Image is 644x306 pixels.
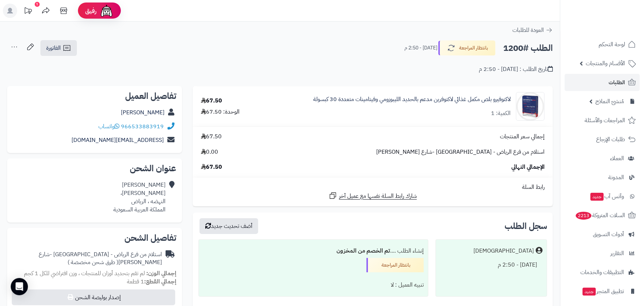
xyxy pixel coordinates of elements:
[491,109,511,118] div: الكمية: 1
[329,191,417,200] a: شارك رابط السلة نفسها مع عميل آخر
[367,258,424,272] div: بانتظار المراجعة
[201,163,222,171] span: 67.50
[576,212,591,220] span: 2213
[516,92,544,121] img: 1757889716-LactoferroPlus%2030%20Capsules-90x90.jpg
[127,277,176,286] small: 1 قطعة
[599,39,625,49] span: لوحة التحكم
[13,164,176,173] h2: عنوان الشحن
[72,136,164,144] a: [EMAIL_ADDRESS][DOMAIN_NAME]
[11,278,28,295] div: Open Intercom Messenger
[99,4,114,18] img: ai-face.png
[339,192,417,200] span: شارك رابط السلة نفسها مع عميل آخر
[113,181,166,214] div: [PERSON_NAME] [PERSON_NAME]، النهضه ، الرياض المملكة العربية السعودية
[593,229,624,239] span: أدوات التسويق
[500,133,545,141] span: إجمالي سعر المنتجات
[503,41,553,56] h2: الطلب #1200
[313,95,511,104] a: لاكتوفيرو بلص مكمل غذائي لاكتوفرين مدعم بالحديد الليبوزومي وفيتامينات متعددة 30 كبسولة
[121,122,164,131] a: 966533883919
[13,234,176,242] h2: تفاصيل الشحن
[609,77,625,87] span: الطلبات
[565,112,640,129] a: المراجعات والأسئلة
[610,153,624,163] span: العملاء
[376,148,545,156] span: استلام من فرع الرياض - [GEOGRAPHIC_DATA] -شارع [PERSON_NAME]
[24,269,145,278] span: لم تقم بتحديد أوزان للمنتجات ، وزن افتراضي للكل 1 كجم
[565,207,640,224] a: السلات المتروكة2213
[201,108,240,116] div: الوحدة: 67.50
[13,250,162,267] div: استلام من فرع الرياض - [GEOGRAPHIC_DATA] -شارع [PERSON_NAME]
[582,288,596,296] span: جديد
[46,44,61,52] span: الفاتورة
[610,248,624,258] span: التقارير
[473,247,534,255] div: [DEMOGRAPHIC_DATA]
[13,92,176,100] h2: تفاصيل العميل
[203,244,424,258] div: إنشاء الطلب ....
[565,36,640,53] a: لوحة التحكم
[512,26,553,34] a: العودة للطلبات
[40,40,77,56] a: الفاتورة
[201,133,222,141] span: 67.50
[590,191,624,201] span: وآتس آب
[565,188,640,205] a: وآتس آبجديد
[565,283,640,300] a: تطبيق المتجرجديد
[85,6,97,15] span: رفيق
[203,278,424,292] div: تنبيه العميل : لا
[565,245,640,262] a: التقارير
[35,2,40,7] div: 1
[565,150,640,167] a: العملاء
[565,74,640,91] a: الطلبات
[336,247,390,255] b: تم الخصم من المخزون
[121,108,164,117] a: [PERSON_NAME]
[438,40,496,56] button: بانتظار المراجعة
[595,96,624,106] span: مُنشئ النماذج
[585,115,625,125] span: المراجعات والأسئلة
[201,97,222,105] div: 67.50
[586,58,625,68] span: الأقسام والمنتجات
[201,148,218,156] span: 0.00
[580,267,624,277] span: التطبيقات والخدمات
[512,26,544,34] span: العودة للطلبات
[596,134,625,144] span: طلبات الإرجاع
[144,277,176,286] strong: إجمالي القطع:
[479,65,553,73] div: تاريخ الطلب : [DATE] - 2:50 م
[98,122,119,131] a: واتساب
[565,131,640,148] a: طلبات الإرجاع
[146,269,176,278] strong: إجمالي الوزن:
[200,218,258,234] button: أضف تحديث جديد
[196,183,550,191] div: رابط السلة
[608,172,624,182] span: المدونة
[511,163,545,171] span: الإجمالي النهائي
[12,290,175,305] button: إصدار بوليصة الشحن
[590,193,604,201] span: جديد
[565,226,640,243] a: أدوات التسويق
[19,4,37,20] a: تحديثات المنصة
[505,222,547,230] h3: سجل الطلب
[565,264,640,281] a: التطبيقات والخدمات
[440,258,542,272] div: [DATE] - 2:50 م
[404,44,437,52] small: [DATE] - 2:50 م
[575,210,625,220] span: السلات المتروكة
[68,258,118,267] span: ( طرق شحن مخصصة )
[582,286,624,296] span: تطبيق المتجر
[565,169,640,186] a: المدونة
